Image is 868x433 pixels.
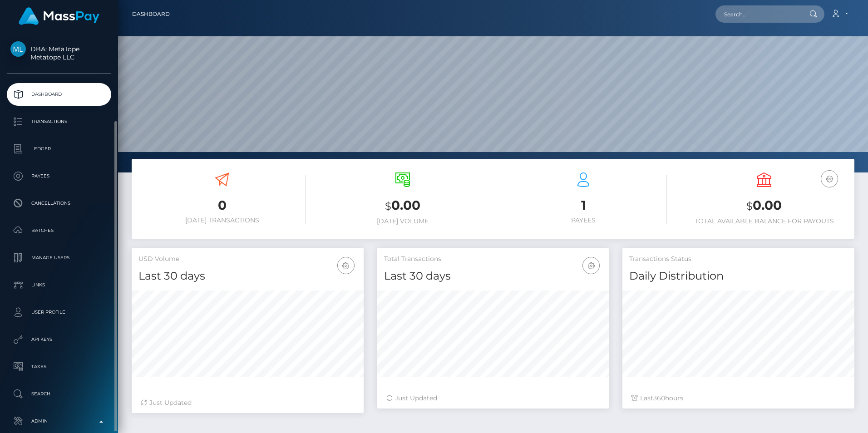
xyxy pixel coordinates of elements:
p: Batches [10,224,108,237]
p: Dashboard [10,88,108,101]
input: Search... [715,5,801,23]
div: Just Updated [141,398,355,408]
h5: USD Volume [138,255,357,264]
a: Dashboard [132,5,170,24]
a: Payees [7,165,111,187]
h6: [DATE] Volume [319,217,486,225]
a: User Profile [7,301,111,324]
span: 360 [653,394,665,402]
h5: Total Transactions [384,255,602,264]
p: API Keys [10,333,108,346]
p: Cancellations [10,197,108,210]
h3: 0 [138,197,306,214]
div: Last hours [631,394,845,403]
small: $ [746,200,753,212]
p: Taxes [10,360,108,374]
p: Ledger [10,142,108,156]
a: Taxes [7,355,111,378]
h6: [DATE] Transactions [138,216,306,224]
a: Batches [7,219,111,242]
div: Just Updated [386,394,600,403]
p: Payees [10,169,108,183]
a: Cancellations [7,192,111,215]
p: User Profile [10,305,108,319]
h6: Payees [500,216,667,224]
img: MassPay Logo [19,7,99,25]
p: Admin [10,414,108,428]
h4: Last 30 days [138,268,357,284]
small: $ [385,200,391,212]
a: Links [7,274,111,296]
h3: 1 [500,197,667,214]
a: Search [7,383,111,405]
p: Transactions [10,115,108,128]
h4: Last 30 days [384,268,602,284]
p: Manage Users [10,251,108,265]
a: Dashboard [7,83,111,106]
a: Admin [7,410,111,433]
p: Search [10,387,108,401]
h3: 0.00 [319,197,486,215]
h5: Transactions Status [629,255,848,264]
a: Ledger [7,138,111,160]
h4: Daily Distribution [629,268,848,284]
h3: 0.00 [681,197,848,215]
a: Manage Users [7,246,111,269]
p: Links [10,278,108,292]
a: API Keys [7,328,111,351]
h6: Total Available Balance for Payouts [681,217,848,225]
span: DBA: MetaTope Metatope LLC [7,45,111,61]
img: Metatope LLC [10,41,26,57]
a: Transactions [7,110,111,133]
